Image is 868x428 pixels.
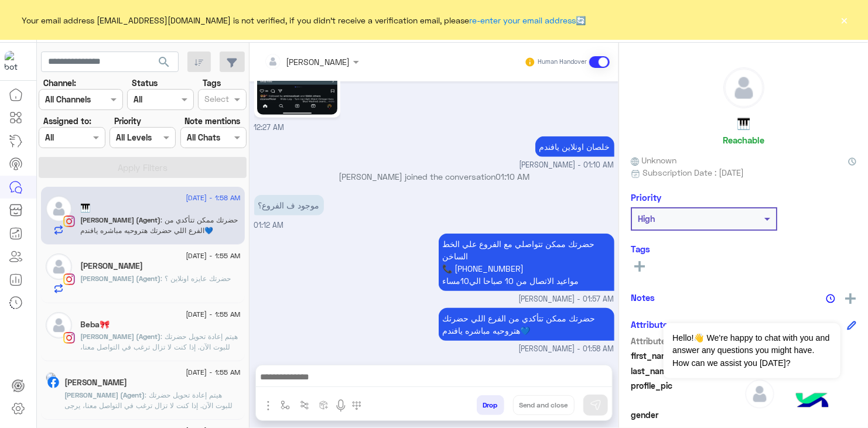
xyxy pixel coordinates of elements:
h5: Jana Abdelsattar [65,378,128,388]
img: notes [826,294,835,303]
span: [DATE] - 1:58 AM [186,193,240,203]
p: [PERSON_NAME] joined the conversation [254,170,614,183]
h5: Beba🎀 [81,320,110,330]
p: 27/8/2025, 1:10 AM [535,136,614,157]
h5: 🎹 [737,117,750,131]
span: [DATE] - 1:55 AM [186,309,240,320]
label: Note mentions [184,115,240,127]
button: Send and close [513,395,575,415]
img: defaultAdmin.png [46,312,72,338]
span: search [157,55,171,69]
span: Subscription Date : [DATE] [643,166,744,179]
button: Apply Filters [39,157,247,178]
span: gender [631,409,743,421]
button: Trigger scenario [295,395,315,415]
span: [DATE] - 1:55 AM [186,251,240,261]
button: search [150,52,179,77]
img: Instagram [63,273,75,285]
span: [PERSON_NAME] - 01:57 AM [519,294,614,305]
h6: Tags [631,244,856,254]
span: profile_pic [631,379,743,406]
span: first_name [631,350,743,362]
span: Hello!👋 We're happy to chat with you and answer any questions you might have. How can we assist y... [664,323,840,378]
img: Facebook [47,376,59,388]
img: send attachment [261,399,275,413]
span: [PERSON_NAME] (Agent) [81,274,161,283]
label: Priority [114,115,141,127]
img: make a call [352,401,361,410]
span: [DATE] - 1:55 AM [186,367,240,378]
span: حضرتك عايزه اونلاين ؟ [161,274,231,283]
button: × [839,14,850,26]
span: Your email address [EMAIL_ADDRESS][DOMAIN_NAME] is not verified, if you didn't receive a verifica... [22,14,586,26]
img: select flow [281,400,290,410]
img: send message [590,399,602,411]
img: create order [319,400,329,410]
span: null [745,409,857,421]
img: defaultAdmin.png [724,68,764,108]
span: 01:10 AM [495,172,529,182]
label: Tags [203,77,221,89]
h6: Notes [631,292,655,303]
img: picture [46,372,56,383]
p: 27/8/2025, 1:58 AM [439,308,614,341]
span: [PERSON_NAME] (Agent) [65,391,145,399]
a: re-enter your email address [470,15,576,25]
label: Channel: [43,77,76,89]
span: last_name [631,365,743,377]
h6: Reachable [723,135,764,145]
label: Assigned to: [43,115,91,127]
span: [PERSON_NAME] - 01:10 AM [520,160,614,171]
img: Instagram [63,332,75,344]
p: 27/8/2025, 1:12 AM [254,195,324,215]
img: hulul-logo.png [792,381,833,422]
img: Instagram [63,215,75,227]
img: defaultAdmin.png [46,254,72,280]
img: defaultAdmin.png [46,196,72,222]
p: 27/8/2025, 1:57 AM [439,234,614,291]
span: 01:12 AM [254,221,284,230]
span: Unknown [631,154,676,166]
h6: Attributes [631,319,672,330]
img: defaultAdmin.png [745,379,774,409]
span: 12:27 AM [254,123,285,132]
h5: 🎹 [81,203,91,213]
button: create order [315,395,334,415]
span: [PERSON_NAME] (Agent) [81,332,161,341]
button: Drop [477,395,504,415]
h6: Priority [631,192,661,203]
h5: Yooya Tota [81,261,143,271]
img: send voice note [334,399,348,413]
label: Status [132,77,158,89]
span: Attribute Name [631,335,743,347]
img: add [845,293,856,304]
img: Trigger scenario [300,400,309,410]
div: Select [203,93,229,108]
button: select flow [276,395,295,415]
span: [PERSON_NAME] - 01:58 AM [519,344,614,355]
small: Human Handover [538,57,587,67]
span: [PERSON_NAME] (Agent) [81,215,161,224]
img: 919860931428189 [5,51,26,72]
